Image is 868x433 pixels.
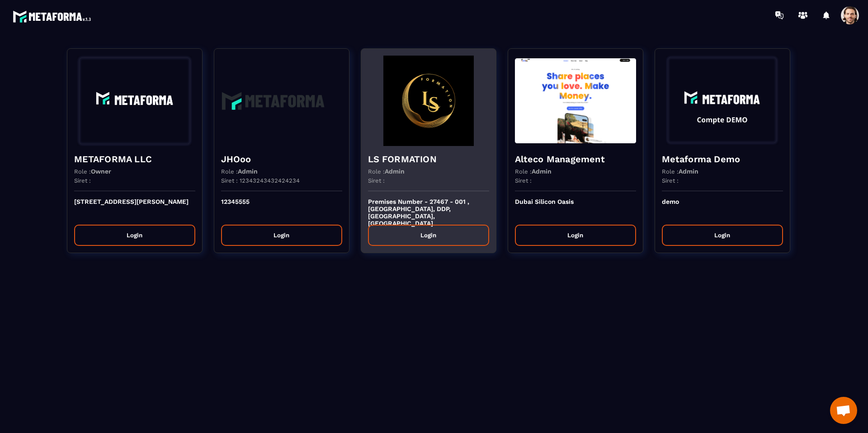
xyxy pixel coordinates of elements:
span: Admin [385,168,405,175]
p: Siret : 12343243432424234 [221,177,300,184]
p: Role : [74,168,111,175]
img: funnel-background [221,56,342,146]
button: Login [515,225,636,246]
h4: Alteco Management [515,153,636,165]
p: Dubai Silicon Oasis [515,198,636,218]
span: Admin [532,168,552,175]
span: Admin [238,168,258,175]
p: Role : [221,168,258,175]
img: logo [13,8,94,25]
p: [STREET_ADDRESS][PERSON_NAME] [74,198,195,218]
p: 12345555 [221,198,342,218]
p: Role : [368,168,405,175]
img: funnel-background [515,56,636,146]
span: Owner [91,168,111,175]
p: Siret : [74,177,91,184]
img: funnel-background [662,56,783,146]
button: Login [368,225,489,246]
p: Siret : [368,177,385,184]
button: Login [74,225,195,246]
p: Premises Number - 27467 - 001 , [GEOGRAPHIC_DATA], DDP, [GEOGRAPHIC_DATA], [GEOGRAPHIC_DATA] [368,198,489,218]
p: demo [662,198,783,218]
div: Ouvrir le chat [830,397,857,424]
h4: METAFORMA LLC [74,153,195,165]
button: Login [221,225,342,246]
h4: LS FORMATION [368,153,489,165]
p: Role : [515,168,552,175]
h4: JHOoo [221,153,342,165]
img: funnel-background [368,56,489,146]
button: Login [662,225,783,246]
p: Role : [662,168,698,175]
span: Admin [679,168,698,175]
img: funnel-background [74,56,195,146]
h4: Metaforma Demo [662,153,783,165]
p: Siret : [662,177,679,184]
p: Siret : [515,177,532,184]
